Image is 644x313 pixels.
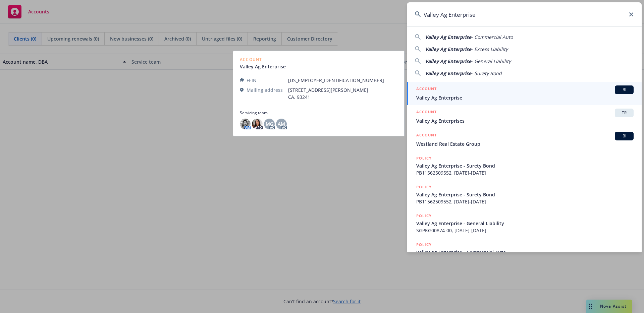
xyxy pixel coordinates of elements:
input: Search... [407,2,642,26]
span: Valley Ag Enterprise [425,58,471,64]
h5: ACCOUNT [416,109,437,117]
a: ACCOUNTTRValley Ag Enterprises [407,105,642,128]
span: Valley Ag Enterprise - Commercial Auto [416,249,634,256]
h5: POLICY [416,155,432,162]
h5: POLICY [416,184,432,190]
h5: ACCOUNT [416,85,437,93]
span: PB11562509552, [DATE]-[DATE] [416,169,634,176]
span: BI [618,133,631,139]
a: POLICYValley Ag Enterprise - Commercial Auto [407,238,642,266]
h5: ACCOUNT [416,132,437,140]
span: - Commercial Auto [471,34,513,40]
a: POLICYValley Ag Enterprise - Surety BondPB11562509552, [DATE]-[DATE] [407,180,642,209]
span: SGPKG00874-00, [DATE]-[DATE] [416,227,634,234]
span: Valley Ag Enterprise [425,70,471,76]
a: POLICYValley Ag Enterprise - General LiabilitySGPKG00874-00, [DATE]-[DATE] [407,209,642,238]
h5: POLICY [416,241,432,248]
span: TR [618,110,631,116]
a: ACCOUNTBIValley Ag Enterprise [407,82,642,105]
span: Valley Ag Enterprise [425,34,471,40]
span: Valley Ag Enterprise [416,94,634,101]
span: - Surety Bond [471,70,502,76]
span: Valley Ag Enterprise [425,46,471,52]
span: Valley Ag Enterprises [416,117,634,124]
span: - Excess Liability [471,46,508,52]
span: - General Liability [471,58,511,64]
a: POLICYValley Ag Enterprise - Surety BondPB11562509552, [DATE]-[DATE] [407,151,642,180]
a: ACCOUNTBIWestland Real Estate Group [407,128,642,151]
span: PB11562509552, [DATE]-[DATE] [416,198,634,205]
h5: POLICY [416,212,432,219]
span: Westland Real Estate Group [416,140,634,147]
span: BI [618,87,631,93]
span: Valley Ag Enterprise - Surety Bond [416,162,634,169]
span: Valley Ag Enterprise - General Liability [416,220,634,227]
span: Valley Ag Enterprise - Surety Bond [416,191,634,198]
